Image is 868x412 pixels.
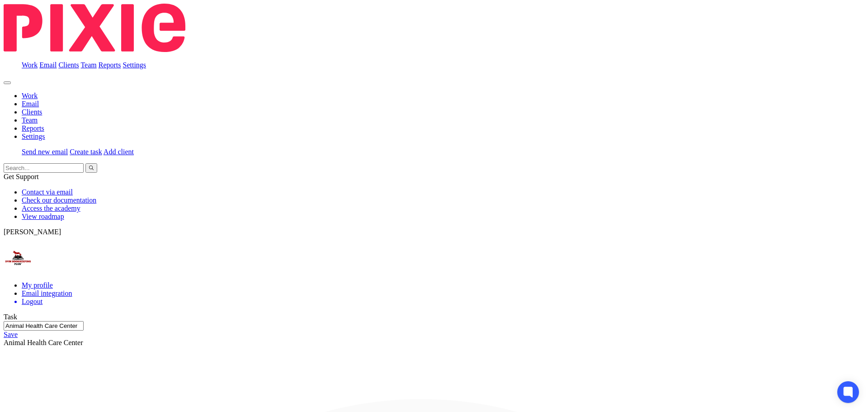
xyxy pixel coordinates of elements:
[4,228,864,236] p: [PERSON_NAME]
[22,298,864,306] a: Logout
[4,173,39,180] span: Get Support
[4,331,18,338] a: Save
[4,321,864,347] div: Animal Health Care Center
[22,148,68,156] a: Send new email
[22,289,72,297] a: Email integration
[4,163,84,173] input: Search
[22,196,96,204] a: Check our documentation
[22,204,80,212] a: Access the academy
[123,61,146,69] a: Settings
[22,281,53,289] a: My profile
[4,4,185,52] img: Pixie
[22,92,38,99] a: Work
[4,313,17,321] label: Task
[22,133,45,140] a: Settings
[80,61,96,69] a: Team
[22,108,42,116] a: Clients
[22,124,44,132] a: Reports
[22,188,73,196] a: Contact via email
[58,61,79,69] a: Clients
[39,61,57,69] a: Email
[70,148,102,156] a: Create task
[22,61,38,69] a: Work
[99,61,121,69] a: Reports
[85,163,97,173] button: Search
[4,243,33,272] img: EtsyProfilePhoto.jpg
[22,100,39,108] a: Email
[4,339,864,347] div: Animal Health Care Center
[22,298,42,305] span: Logout
[22,116,38,124] a: Team
[104,148,134,156] a: Add client
[22,213,64,220] a: View roadmap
